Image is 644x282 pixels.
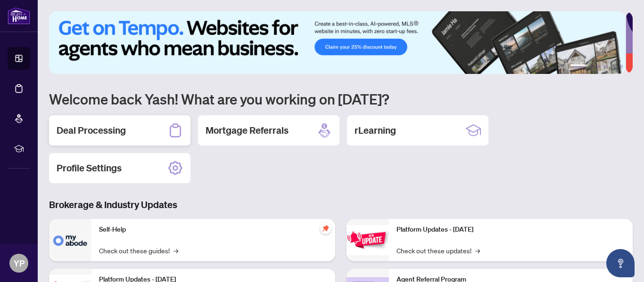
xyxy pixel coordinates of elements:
[355,124,396,137] h2: rLearning
[396,225,625,235] p: Platform Updates - [DATE]
[49,11,626,74] img: Slide 0
[396,245,480,256] a: Check out these updates!→
[57,161,122,175] h2: Profile Settings
[612,64,616,68] button: 5
[99,245,178,256] a: Check out these guides!→
[173,245,178,256] span: →
[8,7,30,24] img: logo
[206,124,289,137] h2: Mortgage Referrals
[320,223,331,234] span: pushpin
[570,64,586,68] button: 1
[619,64,623,68] button: 6
[49,198,633,211] h3: Brokerage & Industry Updates
[347,225,389,255] img: Platform Updates - June 23, 2025
[14,257,25,270] span: YP
[604,64,608,68] button: 4
[475,245,480,256] span: →
[597,64,601,68] button: 3
[49,219,91,261] img: Self-Help
[99,225,328,235] p: Self-Help
[49,90,633,108] h1: Welcome back Yash! What are you working on [DATE]?
[589,64,593,68] button: 2
[57,124,126,137] h2: Deal Processing
[606,249,635,277] button: Open asap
